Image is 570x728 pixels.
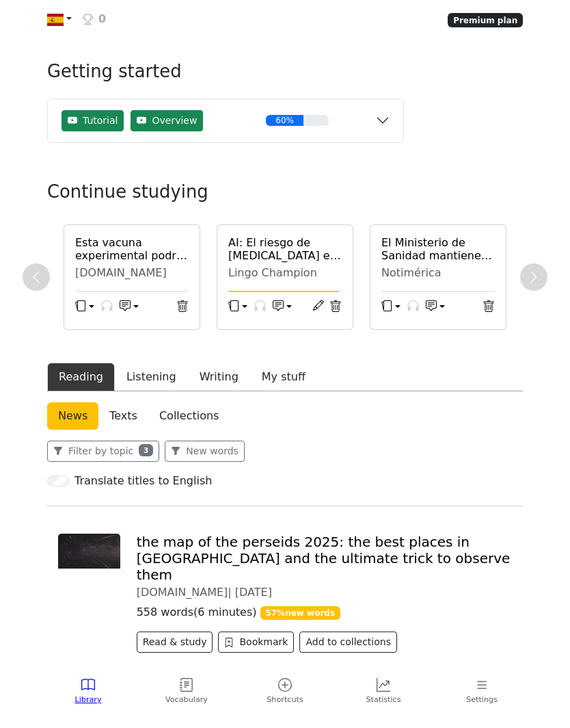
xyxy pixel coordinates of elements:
button: TutorialOverview60% [48,99,403,142]
span: Premium plan [448,13,523,27]
span: Shortcuts [267,694,303,706]
button: Listening [115,363,188,391]
button: Bookmark [218,632,294,653]
a: Premium plan [448,12,523,28]
img: lluvia-de-las-perseidas_00000000_29cdc991_250812121444_1200x630.webp [58,534,120,569]
h3: Continue studying [47,181,523,203]
img: es.svg [47,12,64,28]
span: 3 [139,444,153,456]
span: Settings [466,694,498,706]
a: Collections [148,402,230,430]
a: Library [39,673,137,712]
a: AI: El riesgo de [MEDICAL_DATA] en [GEOGRAPHIC_DATA] es muy bajo [228,236,342,262]
div: [DOMAIN_NAME] [75,266,189,280]
span: Vocabulary [165,694,208,706]
h6: Translate titles to English [74,474,212,487]
span: 57 % new words [260,606,340,620]
a: News [47,402,98,430]
span: 0 [98,11,106,27]
span: Overview [152,114,197,128]
span: Statistics [366,694,401,706]
div: 60% [266,115,303,126]
a: the map of the perseids 2025: the best places in [GEOGRAPHIC_DATA] and the ultimate trick to obse... [137,534,511,583]
button: Overview [131,110,203,131]
a: Statistics [334,673,433,712]
span: Library [74,694,101,706]
a: Read & study [137,638,219,651]
a: Shortcuts [261,673,308,712]
div: Notimérica [381,266,495,280]
button: Writing [188,363,250,391]
a: El Ministerio de Sanidad mantiene "muy bajo" el riesgo de infección... [381,236,495,262]
div: Lingo Champion [228,266,342,280]
button: Tutorial [62,110,124,131]
a: Vocabulary [137,673,236,712]
button: Reading [47,363,115,391]
div: [DOMAIN_NAME] | [137,586,512,599]
p: 558 words ( 6 minutes ) [137,604,512,621]
button: Add to collections [299,632,397,653]
a: Settings [433,673,531,712]
a: 0 [77,5,111,34]
button: Filter by topic3 [47,441,159,462]
a: Texts [98,402,148,430]
span: Tutorial [83,114,118,128]
button: New words [165,441,245,462]
a: Esta vacuna experimental podría cambiar el pronóstico del cáncer de páncreas [75,236,189,262]
span: [DATE] [235,586,272,599]
button: Read & study [137,632,213,653]
button: My stuff [250,363,317,391]
h3: Getting started [47,61,404,93]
